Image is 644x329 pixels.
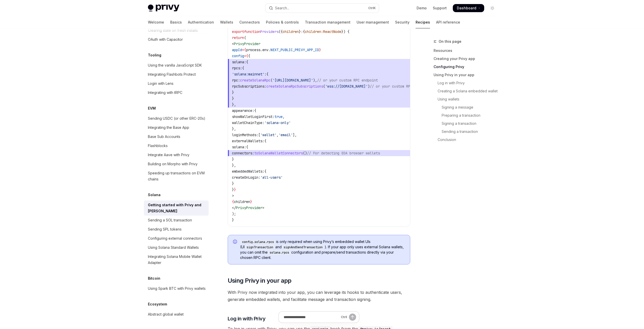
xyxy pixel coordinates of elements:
a: Wallets [220,16,233,28]
a: Log in with Privy [434,79,500,87]
a: Configuring Privy [434,63,500,71]
span: { [232,199,234,204]
span: // or your custom RPC endpoint [317,78,378,83]
input: Ask a question... [284,312,339,323]
span: } [232,218,234,222]
a: Integrate Aave with Privy [144,150,209,159]
span: env [262,48,268,52]
span: walletChainType: [232,120,264,125]
div: Base Sub Accounts [148,134,180,140]
span: PrivyProvider [236,205,262,210]
code: solana.rpcs [268,250,291,255]
span: { [264,139,266,143]
span: , [277,133,279,137]
button: Toggle dark mode [488,4,496,12]
span: } [232,90,234,95]
span: }, [232,163,236,168]
span: PrivyProvider [234,42,260,46]
span: loginMethods: [232,133,258,137]
a: Signing a transaction [434,119,500,128]
span: : [321,29,323,34]
span: appearance: [232,108,254,113]
div: Sending a SOL transaction [148,217,192,223]
a: Connectors [239,16,260,28]
span: { [246,145,248,149]
span: } [319,48,321,52]
div: Login with Lens [148,80,173,87]
button: Send message [349,314,356,321]
span: 'solana:mainnet' [232,72,264,76]
span: { [254,108,256,113]
div: OAuth with Capacitor [148,36,183,43]
span: function [244,29,260,34]
div: Getting started with Privy and [PERSON_NAME] [148,202,206,214]
span: rpc: [232,78,240,83]
a: Abstract global wallet [144,310,209,319]
a: Support [433,6,447,11]
span: { [246,60,248,64]
span: 'wss://[DOMAIN_NAME]' [325,84,368,89]
span: } [299,29,301,34]
a: Using wallets [434,95,500,103]
span: } [232,181,234,186]
span: children [283,29,299,34]
a: Transaction management [305,16,350,28]
span: rpcs: [232,66,242,70]
a: Sending SPL tokens [144,225,209,234]
span: > [262,205,264,210]
span: { [303,29,305,34]
a: Dashboard [453,4,484,12]
a: Sending a transaction [434,128,500,136]
div: Abstract global wallet [148,311,184,317]
span: ) [368,84,370,89]
h5: EVM [148,105,156,111]
h5: Tooling [148,52,161,58]
a: Using Spark BTC with Privy wallets [144,284,209,293]
span: export [232,29,244,34]
a: API reference [436,16,460,28]
a: Sending a SOL transaction [144,216,209,225]
a: Integrating Solana Mobile Wallet Adapter [144,252,209,267]
span: embeddedWallets: [232,169,264,174]
span: Using Privy in your app [228,277,291,285]
span: Dashboard [457,6,476,11]
span: showWalletLoginFirst: [232,114,275,119]
a: Using the vanilla JavaScript SDK [144,61,209,70]
span: // or your custom RPC endpoint [370,84,431,89]
a: OAuth with Capacitor [144,35,209,44]
span: : [301,29,303,34]
span: // For detecting EOA browser wallets [307,151,380,155]
a: Authentication [188,16,214,28]
a: Integrating with tRPC [144,88,209,97]
div: Sending SPL tokens [148,226,182,232]
span: } [234,187,236,192]
a: Recipes [416,16,430,28]
span: } [232,187,234,192]
div: Speeding up transactions on EVM chains [148,170,206,182]
a: Speeding up transactions on EVM chains [144,169,209,184]
span: ); [232,212,236,216]
div: Integrating with tRPC [148,90,182,96]
span: { [242,66,244,70]
span: solana: [232,60,246,64]
a: Resources [434,47,500,55]
div: Building on Morpho with Privy [148,161,198,167]
span: createOnLogin: [232,175,260,180]
span: ( [244,35,246,40]
span: is only required when using Privy’s embedded wallet UIs (UI and ). If your app only uses external... [240,239,405,260]
a: Conclusion [434,136,500,144]
div: Integrate Aave with Privy [148,152,189,158]
a: Integrating Flashbots Protect [144,70,209,79]
a: Policies & controls [266,16,299,28]
span: } [250,199,252,204]
div: Using the vanilla JavaScript SDK [148,62,202,68]
a: Login with Lens [144,79,209,88]
a: Creating a Solana embedded wallet [434,87,500,95]
a: Base Sub Accounts [144,132,209,141]
span: : [264,72,266,76]
span: '[URL][DOMAIN_NAME]' [272,78,313,83]
div: Integrating Flashbots Protect [148,71,196,77]
span: ({ [279,29,283,34]
a: Flashblocks [144,141,209,150]
div: Integrating Solana Mobile Wallet Adapter [148,254,206,266]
